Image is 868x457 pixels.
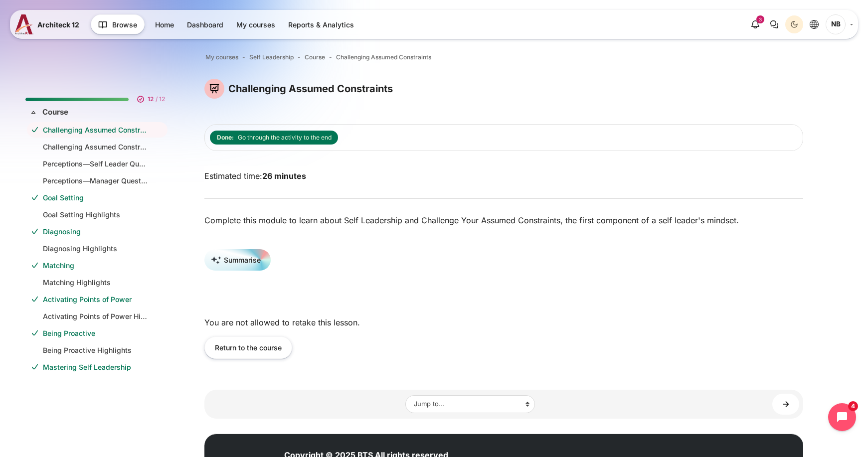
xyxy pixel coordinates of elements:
[204,249,271,271] button: Summarise
[305,53,325,62] a: Course
[238,133,332,142] span: Go through the activity to the end
[217,133,234,142] strong: Done:
[28,107,38,117] span: Collapse
[37,19,79,30] span: Architeck 12
[787,17,802,32] div: Dark Mode
[785,15,803,33] button: Light Mode Dark Mode
[197,170,811,182] div: Estimated time:
[15,14,33,34] img: A12
[204,79,803,419] section: Content
[765,15,783,33] button: There are 0 unread conversations
[43,209,148,220] a: Goal Setting Highlights
[336,53,431,62] a: Challenging Assumed Constraints
[204,214,803,226] div: Complete this module to learn about Self Leadership and Challenge Your Assumed Constraints, the f...
[43,345,148,355] a: Being Proactive Highlights
[43,277,148,288] a: Matching Highlights
[228,82,393,95] h4: Challenging Assumed Constraints
[43,142,148,152] a: Challenging Assumed Constraints Highlights
[282,16,360,33] a: Reports & Analytics
[112,19,137,30] span: Browse
[204,308,803,375] div: You are not allowed to retake this lesson.
[826,14,853,34] a: User menu
[156,95,165,104] span: / 12
[42,107,150,118] a: Course
[772,394,799,414] a: Challenging Assumed Constraints Highlights ►
[43,362,148,372] a: Mastering Self Leadership
[230,16,281,33] a: My courses
[25,98,129,101] div: 100%
[43,243,148,254] a: Diagnosing Highlights
[43,294,148,305] a: Activating Points of Power
[746,15,764,33] div: Show notification window with 3 new notifications
[205,53,238,62] a: My courses
[148,95,154,104] span: 12
[149,16,180,33] a: Home
[43,175,148,186] a: Perceptions—Manager Questionnaire (Deep Dive)
[43,328,148,338] a: Being Proactive
[204,336,292,359] button: Return to the course
[43,311,148,321] a: Activating Points of Power Highlights
[43,192,148,203] a: Goal Setting
[43,226,148,237] a: Diagnosing
[756,15,764,23] div: 3
[204,51,803,64] nav: Navigation bar
[262,171,306,181] strong: 26 minutes
[805,15,823,33] button: Languages
[43,125,148,135] a: Challenging Assumed Constraints
[826,14,846,34] span: Napat Buthsuwan
[43,158,148,169] a: Perceptions—Self Leader Questionnaire
[43,260,148,271] a: Matching
[210,129,340,147] div: Completion requirements for Challenging Assumed Constraints
[249,53,294,62] a: Self Leadership
[91,14,145,34] button: Browse
[15,14,83,34] a: A12 A12 Architeck 12
[181,16,229,33] a: Dashboard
